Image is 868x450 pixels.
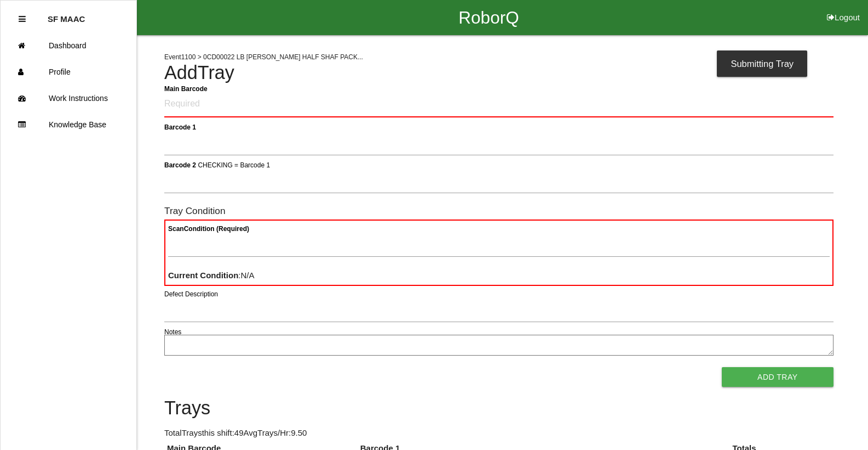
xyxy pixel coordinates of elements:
span: Event 1100 > 0CD00022 LB [PERSON_NAME] HALF SHAF PACK... [164,53,363,61]
b: Barcode 2 [164,161,196,168]
span: CHECKING = Barcode 1 [198,161,270,168]
span: : N/A [168,271,255,280]
b: Scan Condition (Required) [168,225,249,233]
h4: Add Tray [164,63,833,83]
input: Required [164,92,833,117]
a: Profile [1,59,136,85]
div: Submitting Tray [717,50,807,77]
b: Barcode 1 [164,123,196,131]
h6: Tray Condition [164,206,833,216]
label: Defect Description [164,289,218,299]
a: Knowledge Base [1,111,136,138]
p: SF MAAC [48,6,85,24]
div: Close [19,6,26,32]
a: Work Instructions [1,85,136,111]
label: Notes [164,327,181,337]
a: Dashboard [1,32,136,59]
b: Current Condition [168,271,238,280]
button: Add Tray [722,367,833,387]
b: Main Barcode [164,85,208,92]
h4: Trays [164,398,833,419]
p: Total Trays this shift: 49 Avg Trays /Hr: 9.50 [164,427,833,440]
